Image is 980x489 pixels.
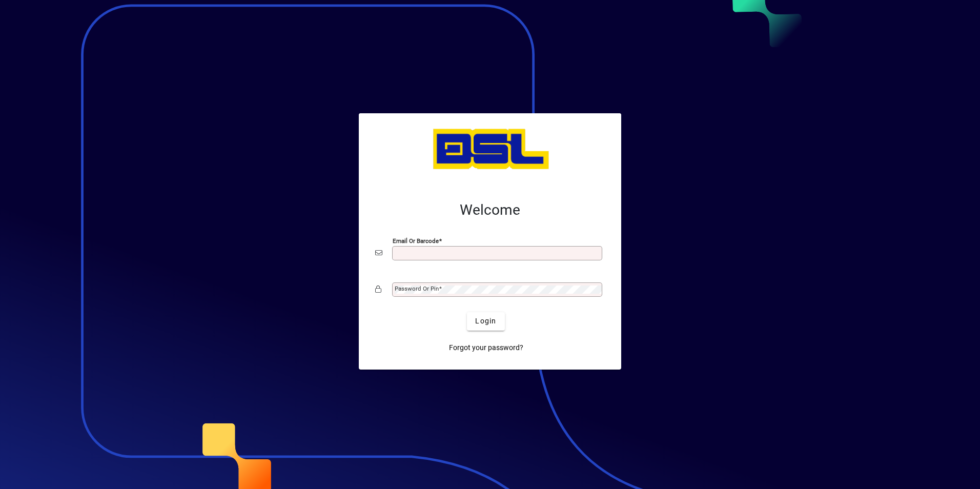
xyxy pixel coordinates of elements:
[475,316,496,327] span: Login
[375,201,605,219] h2: Welcome
[467,312,504,331] button: Login
[393,237,439,244] mat-label: Email or Barcode
[449,342,523,353] span: Forgot your password?
[445,339,527,357] a: Forgot your password?
[395,285,439,292] mat-label: Password or Pin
